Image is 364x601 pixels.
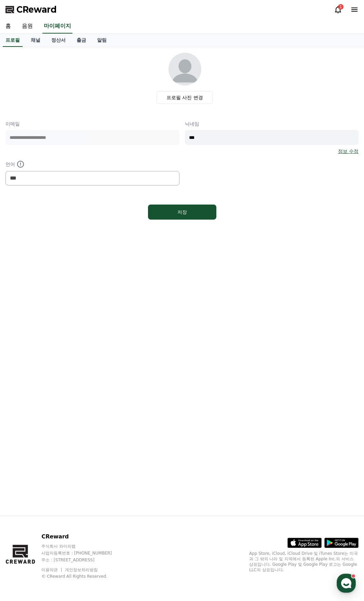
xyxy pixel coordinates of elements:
p: 사업자등록번호 : [PHONE_NUMBER] [41,550,125,556]
p: 주소 : [STREET_ADDRESS] [41,557,125,563]
p: CReward [41,533,125,541]
p: 주식회사 와이피랩 [41,544,125,549]
p: 닉네임 [185,120,359,127]
button: 저장 [148,205,216,220]
a: 음원 [16,19,38,34]
div: 저장 [162,209,203,215]
a: 채널 [25,34,46,47]
a: 출금 [71,34,92,47]
p: © CReward All Rights Reserved. [41,574,125,579]
a: 정보 수정 [338,148,359,155]
label: 프로필 사진 변경 [157,91,213,104]
p: App Store, iCloud, iCloud Drive 및 iTunes Store는 미국과 그 밖의 나라 및 지역에서 등록된 Apple Inc.의 서비스 상표입니다. Goo... [249,551,359,573]
a: CReward [5,4,57,15]
a: 마이페이지 [42,19,72,34]
a: 개인정보처리방침 [65,567,98,572]
div: 1 [338,4,343,10]
span: CReward [16,4,57,15]
a: 이용약관 [41,567,63,572]
a: 정산서 [46,34,71,47]
a: 1 [334,5,342,14]
a: 프로필 [3,34,23,47]
a: 알림 [92,34,112,47]
p: 언어 [5,160,179,168]
p: 이메일 [5,120,179,127]
img: profile_image [168,53,201,86]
